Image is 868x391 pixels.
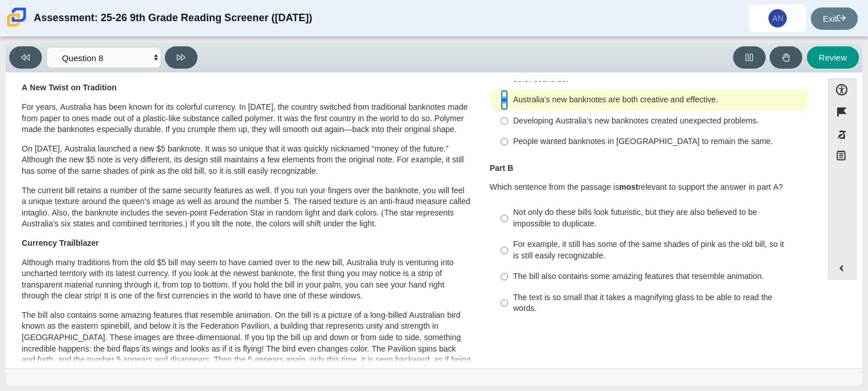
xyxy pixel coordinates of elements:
[619,182,638,192] b: most
[490,163,513,173] b: Part B
[811,7,858,30] a: Exit
[22,82,117,93] b: A New Twist on Tradition
[490,182,808,193] p: Which sentence from the passage is relevant to support the answer in part A?
[828,123,857,146] button: Toggle response masking
[5,5,29,29] img: Carmen School of Science & Technology
[34,5,312,32] div: Assessment: 25-26 9th Grade Reading Screener ([DATE])
[22,143,471,177] p: On [DATE], Australia launched a new $5 banknote. It was so unique that it was quickly nicknamed “...
[828,101,857,123] button: Flag item
[22,102,471,135] p: For years, Australia has been known for its colorful currency. In [DATE], the country switched fr...
[22,238,99,248] b: Currency Trailblazer
[11,78,817,364] div: Assessment items
[22,185,471,230] p: The current bill retains a number of the same security features as well. If you run your fingers ...
[513,292,802,314] div: The text is so small that it takes a magnifying glass to be able to read the words.
[513,239,802,261] div: For example, it still has some of the same shades of pink as the old bill, so it is still easily ...
[770,46,802,69] button: Raise Your Hand
[22,310,471,377] p: The bill also contains some amazing features that resemble animation. On the bill is a picture of...
[513,115,802,127] div: Developing Australia’s new banknotes created unexpected problems.
[513,271,802,282] div: The bill also contains some amazing features that resemble animation.
[829,257,856,279] button: Expand menu. Displays the button labels.
[828,78,857,101] button: Open Accessibility Menu
[772,14,783,22] span: AN
[513,207,802,229] div: Not only do these bills look futuristic, but they are also believed to be impossible to duplicate.
[828,146,857,169] button: Notepad
[807,46,859,69] button: Review
[513,136,802,147] div: People wanted banknotes in [GEOGRAPHIC_DATA] to remain the same.
[513,94,802,106] div: Australia’s new banknotes are both creative and effective.
[22,257,471,302] p: Although many traditions from the old $5 bill may seem to have carried over to the new bill, Aust...
[5,21,29,31] a: Carmen School of Science & Technology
